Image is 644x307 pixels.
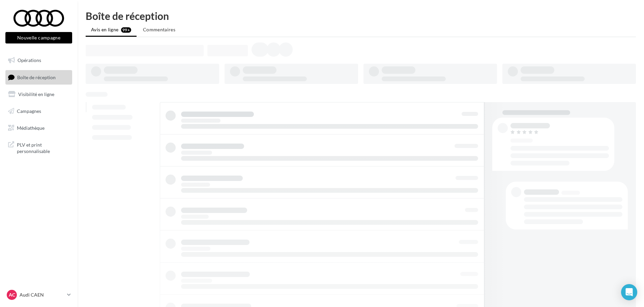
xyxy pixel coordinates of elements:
[4,137,74,157] a: PLV et print personnalisable
[17,108,41,114] span: Campagnes
[143,27,175,32] span: Commentaires
[621,284,637,300] div: Open Intercom Messenger
[17,140,69,155] span: PLV et print personnalisable
[17,74,56,80] span: Boîte de réception
[4,87,74,101] a: Visibilité en ligne
[4,53,74,67] a: Opérations
[20,291,64,298] p: Audi CAEN
[4,70,74,85] a: Boîte de réception
[86,11,636,21] div: Boîte de réception
[4,121,74,135] a: Médiathèque
[17,125,45,130] span: Médiathèque
[9,291,15,298] span: AC
[5,288,72,301] a: AC Audi CAEN
[18,57,41,63] span: Opérations
[4,104,74,118] a: Campagnes
[18,91,54,97] span: Visibilité en ligne
[5,32,72,43] button: Nouvelle campagne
